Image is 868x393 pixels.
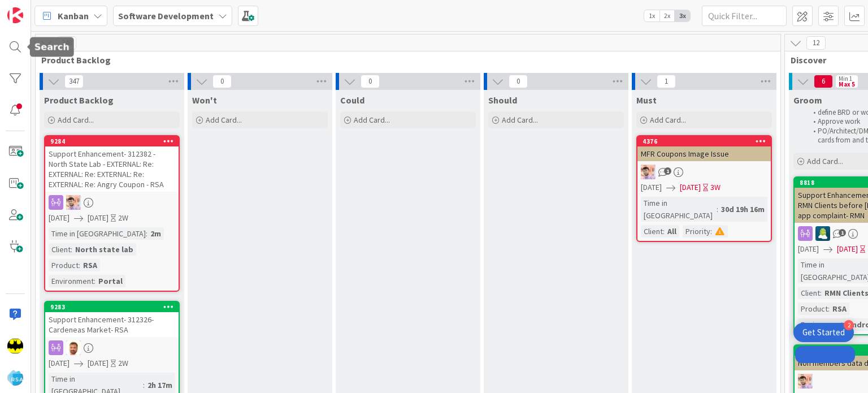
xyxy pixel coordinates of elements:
span: : [79,259,80,271]
div: 2W [118,212,128,224]
span: Add Card... [502,115,538,125]
span: [DATE] [680,182,701,193]
span: : [71,243,72,256]
img: avatar [7,370,23,386]
span: : [94,275,96,287]
div: Time in [GEOGRAPHIC_DATA] [49,227,146,240]
img: RD [815,226,830,241]
span: Kanban [58,9,89,23]
span: Product Backlog [41,54,766,66]
div: Support Enhancement- 312326- Cardeneas Market- RSA [45,312,179,337]
span: : [663,225,665,237]
span: Add Card... [58,115,94,125]
div: Time in [GEOGRAPHIC_DATA] [641,197,717,222]
span: Groom [793,94,822,106]
span: Must [636,94,657,106]
div: Priority [683,225,710,237]
span: [DATE] [49,357,70,369]
div: Client [49,243,71,256]
div: 9283 [50,303,179,311]
div: MFR Coupons Image Issue [637,146,771,161]
img: RS [798,374,813,388]
div: AS [45,340,179,355]
div: 2h 17m [145,379,175,391]
div: 9284 [50,137,179,145]
img: AC [7,338,23,354]
span: : [143,379,145,391]
div: Environment [49,275,94,287]
a: 4376MFR Coupons Image IssueRS[DATE][DATE]3WTime in [GEOGRAPHIC_DATA]:30d 19h 16mClient:AllPriority: [636,135,772,242]
img: AS [66,340,81,355]
a: 9284Support Enhancement- 312382 - North State Lab - EXTERNAL: Re: EXTERNAL: Re: EXTERNAL: Re: EXT... [44,135,180,292]
span: 0 [509,75,528,88]
div: 9283 [45,302,179,312]
h5: Search [34,42,70,53]
span: 12 [806,36,826,50]
div: RSA [80,259,100,271]
div: 3W [710,182,721,193]
div: 4376MFR Coupons Image Issue [637,136,771,161]
div: 9284 [45,136,179,146]
span: Product Backlog [44,94,114,106]
div: RS [637,165,771,179]
span: 1 [839,229,846,236]
div: 9283Support Enhancement- 312326- Cardeneas Market- RSA [45,302,179,337]
img: RS [641,165,656,179]
div: Portal [96,275,125,287]
span: Should [488,94,517,106]
span: 348 [57,36,76,50]
span: : [146,227,147,240]
span: Could [340,94,364,106]
span: 0 [212,75,232,88]
span: 0 [361,75,380,88]
div: All [665,225,679,237]
span: : [717,203,718,215]
span: 1 [657,75,676,88]
b: Software Development [118,10,214,21]
span: [DATE] [88,357,108,369]
div: RS [45,195,179,210]
div: North state lab [72,243,136,256]
span: Won't [192,94,217,106]
span: Add Card... [807,156,843,166]
span: 1x [644,10,659,21]
div: 2m [147,227,164,240]
iframe: UserGuiding Product Updates RC Tooltip [653,231,855,338]
span: Add Card... [206,115,242,125]
span: [DATE] [641,182,662,193]
div: Client [641,225,663,237]
span: [DATE] [49,212,70,224]
span: Add Card... [650,115,686,125]
span: 347 [64,75,84,88]
div: 4376 [637,136,771,146]
span: Add Card... [354,115,390,125]
input: Quick Filter... [702,6,787,26]
span: 1 [664,167,671,175]
img: RS [66,195,81,210]
div: 30d 19h 16m [718,203,767,215]
div: Support Enhancement- 312382 - North State Lab - EXTERNAL: Re: EXTERNAL: Re: EXTERNAL: Re: EXTERNA... [45,146,179,192]
span: 3x [675,10,690,21]
span: 2x [659,10,675,21]
span: : [710,225,712,237]
div: Min 1 [839,76,852,81]
div: 9284Support Enhancement- 312382 - North State Lab - EXTERNAL: Re: EXTERNAL: Re: EXTERNAL: Re: EXT... [45,136,179,192]
span: [DATE] [88,212,108,224]
div: Product [49,259,79,271]
div: Max 5 [839,81,855,87]
div: 2W [118,357,128,369]
span: 6 [814,75,833,88]
div: 4376 [643,137,771,145]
